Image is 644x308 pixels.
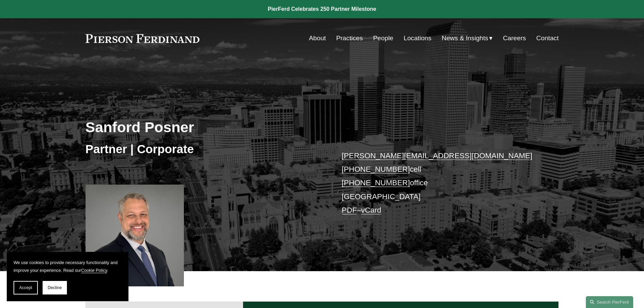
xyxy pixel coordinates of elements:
a: Contact [536,32,558,45]
button: Accept [14,281,38,294]
button: Decline [43,281,67,294]
a: Practices [336,32,363,45]
a: Careers [503,32,526,45]
a: Locations [404,32,431,45]
h3: Partner | Corporate [86,142,322,157]
p: We use cookies to provide necessary functionality and improve your experience. Read our . [14,259,122,274]
span: News & Insights [442,32,488,44]
section: Cookie banner [7,252,128,301]
span: Accept [19,285,32,290]
a: vCard [361,206,381,214]
h2: Sanford Posner [86,118,322,136]
a: Cookie Policy [81,268,107,273]
a: [PHONE_NUMBER] [342,179,410,187]
p: cell office [GEOGRAPHIC_DATA] – [342,149,539,217]
a: People [373,32,393,45]
a: [PERSON_NAME][EMAIL_ADDRESS][DOMAIN_NAME] [342,151,532,160]
a: Search this site [586,296,633,308]
span: Decline [48,285,62,290]
a: About [309,32,326,45]
a: PDF [342,206,357,214]
a: [PHONE_NUMBER] [342,165,410,173]
a: folder dropdown [442,32,493,45]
